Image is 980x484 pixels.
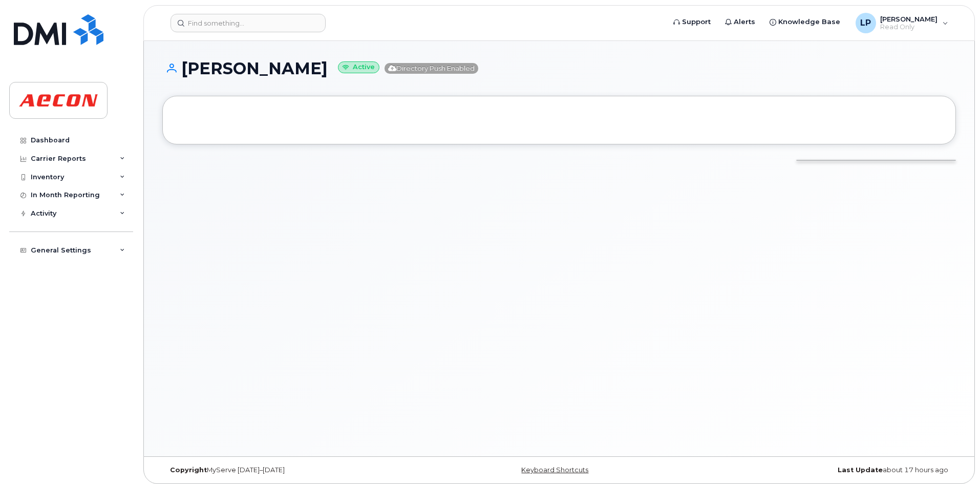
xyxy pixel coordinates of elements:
[691,466,956,474] div: about 17 hours ago
[162,466,427,474] div: MyServe [DATE]–[DATE]
[385,63,478,74] span: Directory Push Enabled
[162,59,956,77] h1: [PERSON_NAME]
[838,466,883,474] strong: Last Update
[338,61,379,73] small: Active
[170,466,207,474] strong: Copyright
[521,466,588,474] a: Keyboard Shortcuts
